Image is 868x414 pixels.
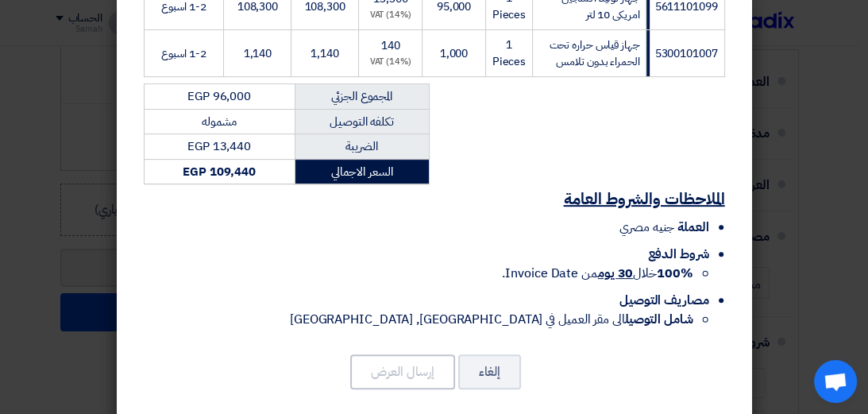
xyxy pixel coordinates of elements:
[657,264,693,283] strong: 100%
[295,159,429,184] td: السعر الاجمالي
[350,354,455,389] button: إرسال العرض
[647,245,708,264] span: شروط الدفع
[619,291,709,310] span: مصاريف التوصيل
[458,354,521,389] button: إلغاء
[202,113,237,130] span: مشموله
[144,310,693,329] li: الى مقر العميل في [GEOGRAPHIC_DATA], [GEOGRAPHIC_DATA]
[187,137,251,155] span: EGP 13,440
[365,56,415,69] div: (14%) VAT
[381,37,400,54] span: 140
[502,264,692,283] span: خلال من Invoice Date.
[244,45,272,62] span: 1,140
[677,218,708,237] span: العملة
[619,218,674,237] span: جنيه مصري
[144,84,295,110] td: EGP 96,000
[295,84,429,110] td: المجموع الجزئي
[814,360,857,403] div: Open chat
[646,30,724,77] td: 5300101007
[161,45,206,62] span: 1-2 اسبوع
[440,45,469,62] span: 1,000
[492,37,526,70] span: 1 Pieces
[183,163,256,180] strong: EGP 109,440
[598,264,633,283] u: 30 يوم
[549,37,639,70] span: جهاز قياس حراره تحت الحمراء بدون تلامس
[564,187,725,211] u: الملاحظات والشروط العامة
[365,9,415,22] div: (14%) VAT
[295,109,429,134] td: تكلفه التوصيل
[295,134,429,160] td: الضريبة
[625,310,693,329] strong: شامل التوصيل
[311,45,339,62] span: 1,140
